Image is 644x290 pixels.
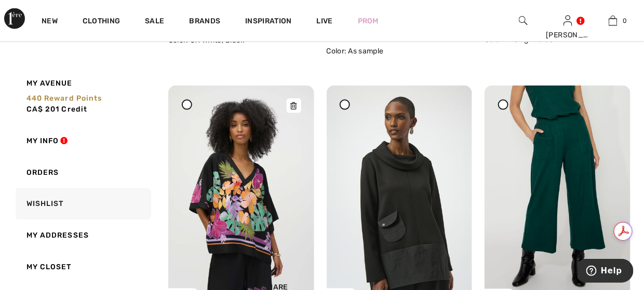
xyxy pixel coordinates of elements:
a: My Info [14,125,151,157]
a: Wishlist [14,188,151,220]
img: My Bag [609,15,618,27]
img: My Info [563,15,572,27]
span: My Avenue [26,78,73,89]
a: Orders [14,157,151,188]
span: 440 Reward points [26,94,102,103]
a: My Closet [14,252,151,283]
span: CA$ 201 Credit [26,105,88,114]
img: 1ère Avenue [4,8,25,29]
span: Inspiration [245,17,291,27]
div: Color: As sample [327,46,473,57]
iframe: Opens a widget where you can find more information [578,259,634,285]
a: My Addresses [14,220,151,252]
img: search the website [519,15,528,27]
a: 0 [591,15,635,27]
a: Brands [190,17,221,27]
a: Live [317,16,333,26]
span: 0 [623,16,627,25]
a: Prom [358,16,379,26]
a: Clothing [83,17,120,27]
a: Sale [145,17,164,27]
a: New [42,17,58,27]
div: [PERSON_NAME] [546,30,590,40]
a: Sign In [563,16,572,25]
